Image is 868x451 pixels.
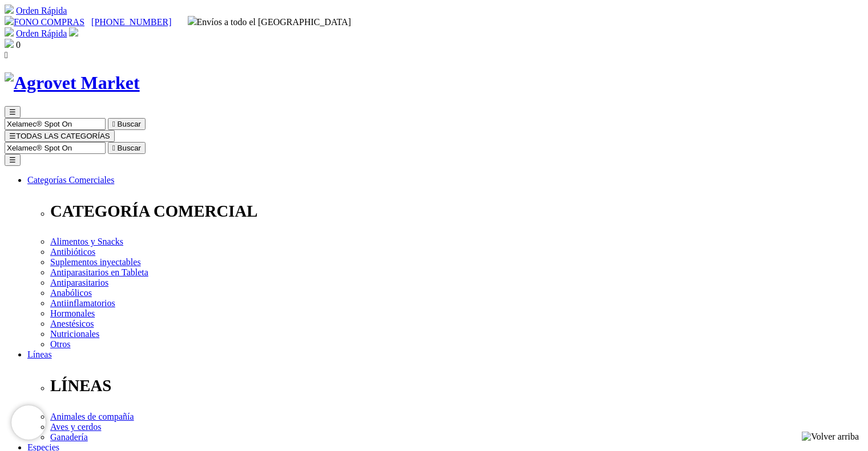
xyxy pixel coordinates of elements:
[50,202,863,221] p: CATEGORÍA COMERCIAL
[27,350,52,359] a: Líneas
[50,308,95,318] a: Hormonales
[91,17,171,27] a: [PHONE_NUMBER]
[5,16,14,25] img: phone.svg
[5,118,106,130] input: Buscar
[50,412,134,421] a: Animales de compañía
[9,132,16,140] span: ☰
[50,422,101,432] a: Aves y cerdos
[5,5,14,14] img: shopping-cart.svg
[5,106,21,118] button: ☰
[50,247,95,257] a: Antibióticos
[50,267,148,277] a: Antiparasitarios en Tableta
[50,298,115,308] a: Antiinflamatorios
[5,50,8,60] i: 
[50,376,863,395] p: LÍNEAS
[5,27,14,36] img: shopping-cart.svg
[9,108,16,116] span: ☰
[50,278,108,287] a: Antiparasitarios
[118,144,141,152] span: Buscar
[5,17,84,27] a: FONO COMPRAS
[50,339,71,349] a: Otros
[5,142,106,154] input: Buscar
[112,120,115,128] i: 
[108,118,146,130] button:  Buscar
[69,29,78,38] a: Acceda a su cuenta de cliente
[50,432,88,442] a: Ganadería
[5,154,21,166] button: ☰
[50,257,141,267] a: Suplementos inyectables
[5,130,115,142] button: ☰TODAS LAS CATEGORÍAS
[16,6,67,15] a: Orden Rápida
[50,319,94,328] a: Anestésicos
[50,329,99,339] a: Nutricionales
[802,432,859,442] img: Volver arriba
[112,144,115,152] i: 
[11,405,46,440] iframe: Brevo live chat
[108,142,146,154] button:  Buscar
[27,175,114,185] a: Categorías Comerciales
[69,27,78,36] img: user.svg
[50,288,92,298] a: Anabólicos
[50,237,123,246] a: Alimentos y Snacks
[188,17,352,27] span: Envíos a todo el [GEOGRAPHIC_DATA]
[16,29,67,38] a: Orden Rápida
[188,16,197,25] img: delivery-truck.svg
[16,40,21,50] span: 0
[5,72,140,94] img: Agrovet Market
[5,39,14,48] img: shopping-bag.svg
[118,120,141,128] span: Buscar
